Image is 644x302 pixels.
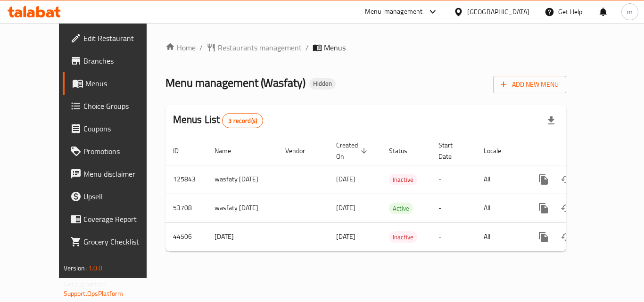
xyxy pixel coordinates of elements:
a: Grocery Checklist [63,230,166,253]
div: Inactive [389,231,417,243]
td: All [476,165,525,194]
span: Created On [336,139,370,162]
span: Upsell [83,191,159,202]
td: - [431,165,476,194]
div: Active [389,203,413,214]
span: Menu management ( Wasfaty ) [165,72,305,93]
a: Upsell [63,185,166,208]
a: Choice Groups [63,95,166,117]
span: Menu disclaimer [83,168,159,180]
div: Hidden [309,78,336,90]
span: Choice Groups [83,100,159,112]
td: wasfaty [DATE] [207,165,278,194]
a: Coverage Report [63,208,166,230]
button: more [532,226,555,248]
button: Change Status [555,197,578,220]
span: Version: [64,262,87,274]
td: All [476,222,525,251]
td: [DATE] [207,222,278,251]
button: Add New Menu [493,76,566,93]
button: more [532,168,555,191]
span: Promotions [83,146,159,157]
div: Export file [540,109,562,132]
button: Change Status [555,226,578,248]
a: Coupons [63,117,166,140]
button: Change Status [555,168,578,191]
span: Status [389,145,420,156]
span: Get support on: [64,278,107,290]
span: Start Date [438,139,465,162]
a: Promotions [63,140,166,163]
button: more [532,197,555,220]
nav: breadcrumb [165,42,567,53]
td: 44506 [165,222,207,251]
h2: Menus List [173,113,263,128]
th: Actions [525,137,630,165]
span: Branches [83,55,159,66]
td: wasfaty [DATE] [207,194,278,222]
span: Hidden [309,80,336,88]
div: Total records count [222,113,263,128]
span: 3 record(s) [223,116,263,125]
td: 125843 [165,165,207,194]
a: Support.OpsPlatform [64,287,124,300]
span: Menus [85,78,159,89]
a: Edit Restaurant [63,27,166,49]
span: Coverage Report [83,213,159,225]
span: m [627,7,633,17]
a: Menus [63,72,166,95]
span: [DATE] [336,202,355,214]
span: Inactive [389,232,417,243]
span: Coupons [83,123,159,134]
a: Menu disclaimer [63,163,166,185]
span: Edit Restaurant [83,33,159,44]
li: / [305,42,309,53]
table: enhanced table [165,137,630,252]
a: Home [165,42,196,53]
div: [GEOGRAPHIC_DATA] [467,7,529,17]
a: Branches [63,49,166,72]
span: Menus [324,42,346,53]
div: Menu-management [365,6,423,17]
span: [DATE] [336,230,355,243]
span: Add New Menu [501,79,559,90]
td: - [431,222,476,251]
span: Vendor [285,145,317,156]
span: 1.0.0 [88,262,103,274]
span: Inactive [389,174,417,185]
span: Restaurants management [218,42,302,53]
td: All [476,194,525,222]
td: - [431,194,476,222]
td: 53708 [165,194,207,222]
span: Active [389,203,413,214]
span: Grocery Checklist [83,236,159,247]
span: Locale [484,145,513,156]
span: ID [173,145,191,156]
li: / [199,42,203,53]
a: Restaurants management [206,42,302,53]
span: Name [215,145,243,156]
span: [DATE] [336,173,355,185]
